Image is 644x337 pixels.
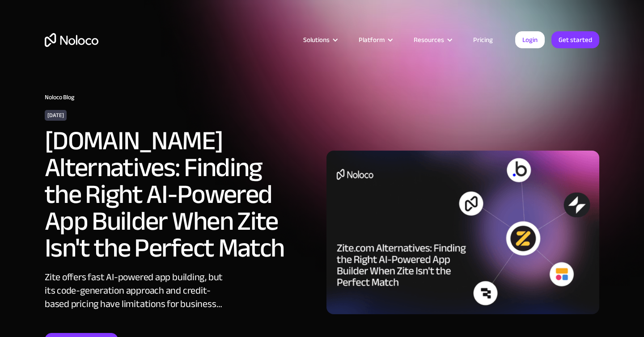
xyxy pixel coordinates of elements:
[347,34,402,46] div: Platform
[45,127,291,261] h2: [DOMAIN_NAME] Alternatives: Finding the Right AI-Powered App Builder When Zite Isn't the Perfect ...
[45,110,67,121] div: [DATE]
[462,34,504,46] a: Pricing
[45,270,228,311] div: Zite offers fast AI-powered app building, but its code-generation approach and credit-based prici...
[45,33,98,47] a: home
[402,34,462,46] div: Resources
[45,94,599,101] h1: Noloco Blog
[292,34,347,46] div: Solutions
[515,31,545,48] a: Login
[414,34,444,46] div: Resources
[359,34,385,46] div: Platform
[551,31,599,48] a: Get started
[303,34,330,46] div: Solutions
